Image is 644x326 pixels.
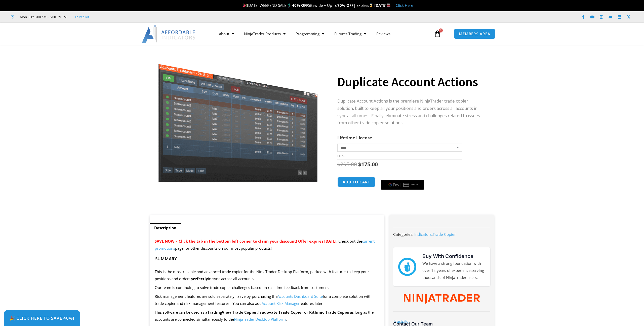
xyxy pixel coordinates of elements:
span: $ [358,161,361,168]
img: 🎉 [243,4,247,7]
p: Duplicate Account Actions is the premiere NinjaTrader trade copier solution, built to keep all yo... [337,97,484,127]
img: mark thumbs good 43913 | Affordable Indicators – NinjaTrader [398,258,416,276]
bdi: 295.00 [337,161,357,168]
span: $ [337,161,340,168]
p: Our team is continuing to solve trade copier challenges based on real time feedback from customers. [155,284,379,291]
a: Trustpilot [75,14,89,20]
span: Mon - Fri: 8:00 AM – 6:00 PM EST [19,14,68,20]
span: [DATE] WEEKEND SALE 🏌️‍♂️ Sitewide + Up To | Expires [242,3,374,8]
span: 🎉 Click Here to save 40%! [10,316,74,320]
strong: TradingView Trade Copier [207,310,257,315]
bdi: 175.00 [358,161,378,168]
a: NinjaTrader Products [239,28,291,40]
a: Trade Copier [433,232,456,237]
a: MEMBERS AREA [454,29,496,39]
p: This is the most reliable and advanced trade copier for the NinjaTrader Desktop Platform, packed ... [155,268,379,282]
strong: Tradovate Trade Copier or Rithmic Trade Copier [258,310,350,315]
h1: Duplicate Account Actions [337,73,484,91]
a: 🎉 Click Here to save 40%! [4,310,80,326]
a: Accounts Dashboard Suite [277,294,323,299]
a: Account Risk Manager [262,301,300,306]
p: We have a strong foundation with over 12 years of experience serving thousands of NinjaTrader users. [422,260,485,281]
img: LogoAI | Affordable Indicators – NinjaTrader [142,25,196,43]
button: Add to cart [337,177,376,187]
a: Click Here [396,3,413,8]
a: Indicators [414,232,432,237]
p: This software can be used as a , as long as the accounts are connected simultaneously to the . [155,309,379,323]
img: NinjaTrader Wordmark color RGB | Affordable Indicators – NinjaTrader [404,294,479,304]
button: Buy with GPay [381,180,424,190]
strong: 40% OFF [292,3,308,8]
img: 🏭 [387,4,390,7]
span: , [414,232,456,237]
strong: 70% OFF [337,3,353,8]
strong: [DATE] [374,3,391,8]
nav: Menu [214,28,433,40]
a: Programming [291,28,329,40]
a: Futures Trading [329,28,371,40]
a: Clear options [337,154,345,158]
a: 0 [426,26,449,41]
img: ⌛ [369,4,373,7]
a: Reviews [371,28,395,40]
p: Risk management features are sold separately. Save by purchasing the for a complete solution with... [155,293,379,307]
span: MEMBERS AREA [459,32,490,36]
strong: perfectly [190,276,208,281]
span: 0 [439,28,443,32]
h3: Buy With Confidence [422,252,485,260]
label: Lifetime License [337,135,372,141]
span: Categories: [393,232,413,237]
h4: Summary [155,256,375,261]
a: Description [150,223,181,233]
text: •••••• [411,183,418,187]
img: Screenshot 2024-08-26 15414455555 [157,54,319,182]
a: About [214,28,239,40]
iframe: Secure payment input frame [380,176,425,177]
span: SAVE NOW – Click the tab in the bottom left corner to claim your discount! Offer expires [DATE]. [155,239,337,244]
p: Check out the page for other discounts on our most popular products! [155,238,379,252]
